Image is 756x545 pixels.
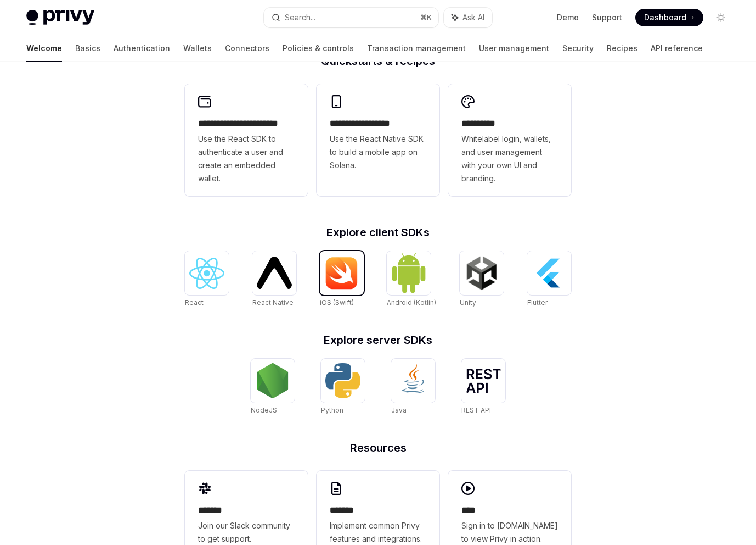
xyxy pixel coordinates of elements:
[387,251,436,308] a: Android (Kotlin)Android (Kotlin)
[562,35,594,62] a: Security
[479,35,549,62] a: User management
[321,359,365,416] a: PythonPython
[592,12,622,23] a: Support
[607,35,637,62] a: Recipes
[257,257,292,288] img: React Native
[557,12,579,23] a: Demo
[635,9,703,26] a: Dashboard
[225,35,269,62] a: Connectors
[75,35,100,62] a: Basics
[461,132,558,185] span: Whitelabel login, wallets, and user management with your own UI and branding.
[320,251,364,308] a: iOS (Swift)iOS (Swift)
[26,10,94,25] img: light logo
[324,257,359,290] img: iOS (Swift)
[283,35,354,62] a: Policies & controls
[420,13,432,22] span: ⌘ K
[185,227,571,238] h2: Explore client SDKs
[325,363,360,398] img: Python
[444,8,492,27] button: Ask AI
[464,255,499,291] img: Unity
[391,359,435,416] a: JavaJava
[189,258,224,289] img: React
[251,406,277,414] span: NodeJS
[396,363,431,398] img: Java
[460,298,476,307] span: Unity
[252,298,294,307] span: React Native
[448,84,571,196] a: **** *****Whitelabel login, wallets, and user management with your own UI and branding.
[185,298,204,307] span: React
[651,35,703,62] a: API reference
[387,298,436,307] span: Android (Kotlin)
[317,84,439,196] a: **** **** **** ***Use the React Native SDK to build a mobile app on Solana.
[264,8,439,27] button: Search...⌘K
[532,255,567,291] img: Flutter
[251,359,295,416] a: NodeJSNodeJS
[712,9,730,26] button: Toggle dark mode
[460,251,504,308] a: UnityUnity
[527,298,548,307] span: Flutter
[461,406,491,414] span: REST API
[252,251,296,308] a: React NativeReact Native
[461,359,505,416] a: REST APIREST API
[185,442,571,453] h2: Resources
[185,55,571,66] h2: Quickstarts & recipes
[320,298,354,307] span: iOS (Swift)
[26,35,62,62] a: Welcome
[185,251,229,308] a: ReactReact
[367,35,466,62] a: Transaction management
[527,251,571,308] a: FlutterFlutter
[185,335,571,346] h2: Explore server SDKs
[466,369,501,393] img: REST API
[330,132,426,172] span: Use the React Native SDK to build a mobile app on Solana.
[462,12,484,23] span: Ask AI
[255,363,290,398] img: NodeJS
[644,12,686,23] span: Dashboard
[285,11,315,24] div: Search...
[183,35,212,62] a: Wallets
[198,132,295,185] span: Use the React SDK to authenticate a user and create an embedded wallet.
[391,406,407,414] span: Java
[321,406,343,414] span: Python
[114,35,170,62] a: Authentication
[391,252,426,293] img: Android (Kotlin)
